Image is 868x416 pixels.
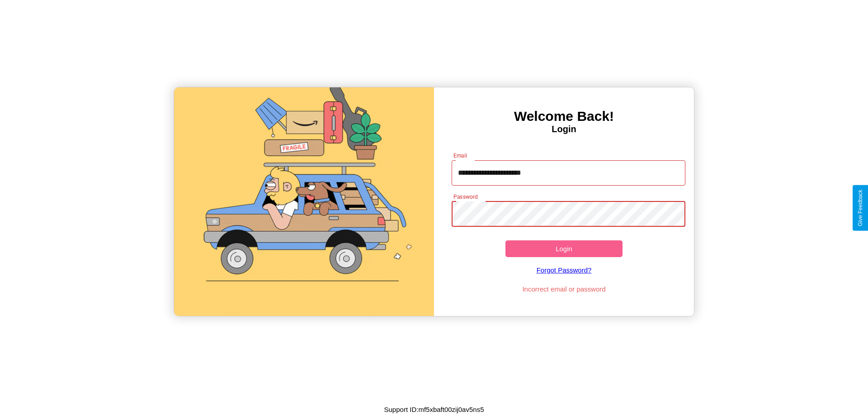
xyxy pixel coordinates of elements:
a: Forgot Password? [447,257,681,283]
div: Give Feedback [857,190,863,226]
label: Password [453,193,477,201]
p: Incorrect email or password [447,283,681,295]
p: Support ID: mf5xbaft00zij0av5ns5 [384,403,484,416]
h3: Welcome Back! [434,109,694,124]
label: Email [453,152,467,159]
img: gif [174,87,434,316]
button: Login [505,240,623,257]
h4: Login [434,124,694,134]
